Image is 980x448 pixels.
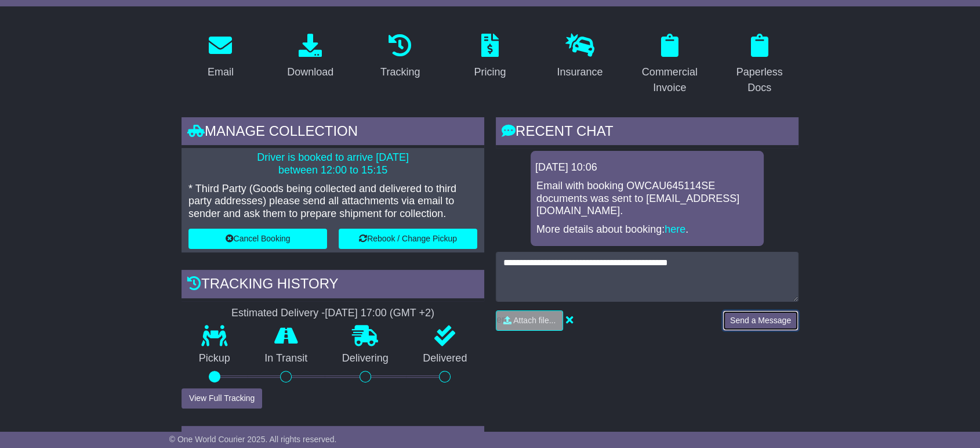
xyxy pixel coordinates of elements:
[723,310,798,331] button: Send a Message
[406,352,485,365] p: Delivered
[496,117,798,149] div: RECENT CHAT
[208,64,234,80] div: Email
[535,161,759,174] div: [DATE] 10:06
[325,307,434,320] div: [DATE] 17:00 (GMT +2)
[536,180,758,218] p: Email with booking OWCAU645114SE documents was sent to [EMAIL_ADDRESS][DOMAIN_NAME].
[380,64,420,80] div: Tracking
[665,223,685,235] a: here
[373,30,427,84] a: Tracking
[557,64,602,80] div: Insurance
[728,64,791,96] div: Paperless Docs
[182,270,484,301] div: Tracking history
[188,229,327,249] button: Cancel Booking
[169,435,337,444] span: © One World Courier 2025. All rights reserved.
[638,64,701,96] div: Commercial Invoice
[325,352,406,365] p: Delivering
[536,223,758,236] p: More details about booking: .
[188,183,477,221] p: * Third Party (Goods being collected and delivered to third party addresses) please send all atta...
[182,352,248,365] p: Pickup
[182,388,262,409] button: View Full Tracking
[630,30,709,100] a: Commercial Invoice
[339,229,477,249] button: Rebook / Change Pickup
[182,307,484,320] div: Estimated Delivery -
[474,64,506,80] div: Pricing
[466,30,513,84] a: Pricing
[720,30,798,100] a: Paperless Docs
[200,30,241,84] a: Email
[280,30,341,84] a: Download
[188,151,477,176] p: Driver is booked to arrive [DATE] between 12:00 to 15:15
[248,352,325,365] p: In Transit
[549,30,610,84] a: Insurance
[287,64,333,80] div: Download
[182,117,484,149] div: Manage collection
